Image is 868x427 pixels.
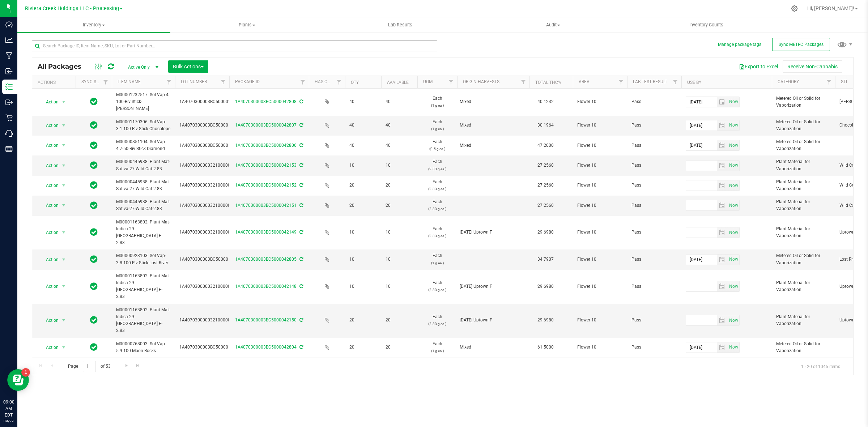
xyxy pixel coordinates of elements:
[349,182,377,189] span: 20
[349,344,377,351] span: 20
[351,80,359,85] a: Qty
[297,76,309,88] a: Filter
[25,5,119,12] span: Riviera Creek Holdings LLC - Processing
[298,123,303,128] span: Sync from Compliance System
[170,17,323,33] a: Plants
[39,120,59,131] span: Action
[422,119,453,132] span: Each
[116,341,171,354] span: M00000768003: Sol Vap-5.9-100-Moon Rocks
[727,120,739,131] span: select
[21,368,30,377] iframe: Resource center unread badge
[422,166,453,172] p: (2.83 g ea.)
[298,345,303,350] span: Sync from Compliance System
[59,255,68,265] span: select
[3,418,14,424] p: 09/29
[717,97,727,107] span: select
[577,229,623,236] span: Flower 10
[534,120,557,131] span: 30.1964
[349,162,377,169] span: 10
[116,179,171,192] span: M00000445938: Plant Mat-Sativa-27-Wild Cat-2.83
[235,230,297,235] a: 1A4070300003BC5000042149
[778,79,799,84] a: Category
[534,200,557,211] span: 27.2560
[776,158,831,172] span: Plant Material for Vaporization
[422,205,453,212] p: (2.83 g ea.)
[423,79,433,84] a: UOM
[460,344,527,351] div: Value 1: Mixed
[235,203,297,208] a: 1A4070300003BC5000042151
[32,40,437,51] input: Search Package ID, Item Name, SKU, Lot or Part Number...
[90,160,98,170] span: In Sync
[687,80,701,85] a: Use By
[298,203,303,208] span: Sync from Compliance System
[631,162,677,169] span: Pass
[727,160,740,171] span: Set Current date
[179,229,241,236] span: 1A4070300000321000000355
[179,283,241,290] span: 1A4070300000321000000355
[631,182,677,189] span: Pass
[163,76,175,88] a: Filter
[171,22,323,28] span: Plants
[727,315,739,325] span: select
[717,161,727,171] span: select
[349,283,377,290] span: 10
[577,162,623,169] span: Flower 10
[116,91,171,112] span: M00001232517: Sol Vap-4-100-Riv Stick-[PERSON_NAME]
[776,279,831,293] span: Plant Material for Vaporization
[535,80,561,85] a: Total THC%
[100,76,112,88] a: Filter
[39,180,59,191] span: Action
[577,98,623,105] span: Flower 10
[386,344,413,351] span: 20
[333,76,345,88] a: Filter
[386,122,413,129] span: 40
[179,317,241,324] span: 1A4070300000321000000355
[116,158,171,172] span: M00000445938: Plant Mat-Sativa-27-Wild Cat-2.83
[460,283,527,290] div: Value 1: 2025-03-17 Uptown F
[179,344,241,351] span: 1A4070300003BC5000015965
[776,179,831,192] span: Plant Material for Vaporization
[823,76,835,88] a: Filter
[776,341,831,354] span: Metered Oil or Solid for Vaporization
[235,99,297,104] a: 1A4070300003BC5000042808
[577,202,623,209] span: Flower 10
[534,180,557,191] span: 27.2560
[116,219,171,247] span: M00001163802: Plant Mat-Indica-29-[GEOGRAPHIC_DATA] F-2.83
[349,317,377,324] span: 20
[727,140,740,151] span: Set Current date
[39,161,59,171] span: Action
[90,200,98,210] span: In Sync
[90,97,98,107] span: In Sync
[81,79,109,84] a: Sync Status
[298,317,303,323] span: Sync from Compliance System
[534,254,557,265] span: 34.7907
[179,256,241,263] span: 1A4070300003BC5000015075
[309,76,345,89] th: Has COA
[422,320,453,327] p: (2.83 g ea.)
[179,98,241,105] span: 1A4070300003BC5000015907
[387,80,409,85] a: Available
[235,257,297,262] a: 1A4070300003BC5000042805
[717,180,727,191] span: select
[783,60,842,73] button: Receive Non-Cannabis
[776,119,831,132] span: Metered Oil or Solid for Vaporization
[534,342,557,353] span: 61.5000
[422,179,453,192] span: Each
[235,317,297,323] a: 1A4070300003BC5000042150
[727,120,740,131] span: Set Current date
[39,200,59,210] span: Action
[772,38,830,51] button: Sync METRC Packages
[717,281,727,291] span: select
[179,202,241,209] span: 1A4070300000321000000860
[776,138,831,152] span: Metered Oil or Solid for Vaporization
[534,227,557,238] span: 29.6980
[235,284,297,289] a: 1A4070300003BC5000042148
[59,120,68,131] span: select
[349,98,377,105] span: 40
[422,252,453,266] span: Each
[168,60,208,73] button: Bulk Actions
[116,252,171,266] span: M00000923103: Sol Vap-3.8-100-Riv Stick-Lost River
[90,120,98,130] span: In Sync
[179,162,241,169] span: 1A4070300000321000000860
[59,140,68,150] span: select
